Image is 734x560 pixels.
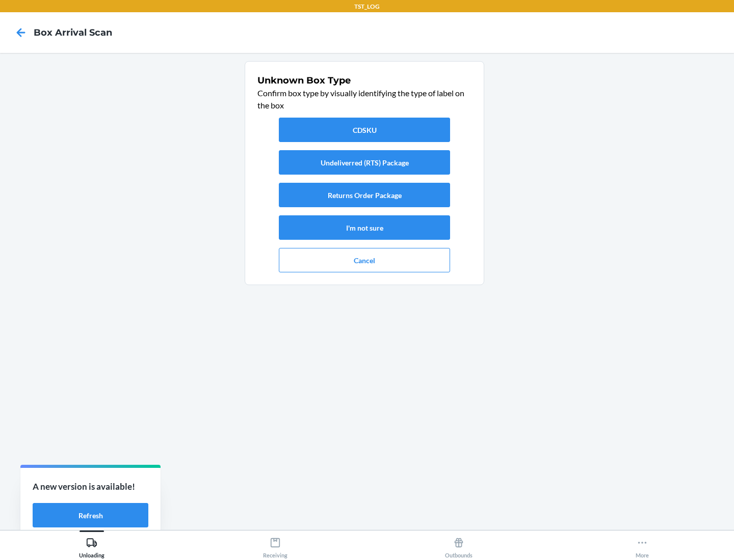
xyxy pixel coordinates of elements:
[33,503,148,527] button: Refresh
[79,533,104,558] div: Unloading
[183,530,367,558] button: Receiving
[279,183,450,207] button: Returns Order Package
[279,215,450,240] button: I'm not sure
[257,87,471,111] p: Confirm box type by visually identifying the type of label on the box
[33,480,148,493] p: A new version is available!
[445,533,473,558] div: Outbounds
[279,248,450,272] button: Cancel
[279,150,450,175] button: Undeliverred (RTS) Package
[636,533,649,558] div: More
[550,530,734,558] button: More
[279,118,450,142] button: CDSKU
[34,26,112,39] h4: Box Arrival Scan
[257,74,471,87] h1: Unknown Box Type
[354,2,380,11] p: TST_LOG
[367,530,550,558] button: Outbounds
[263,533,287,558] div: Receiving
